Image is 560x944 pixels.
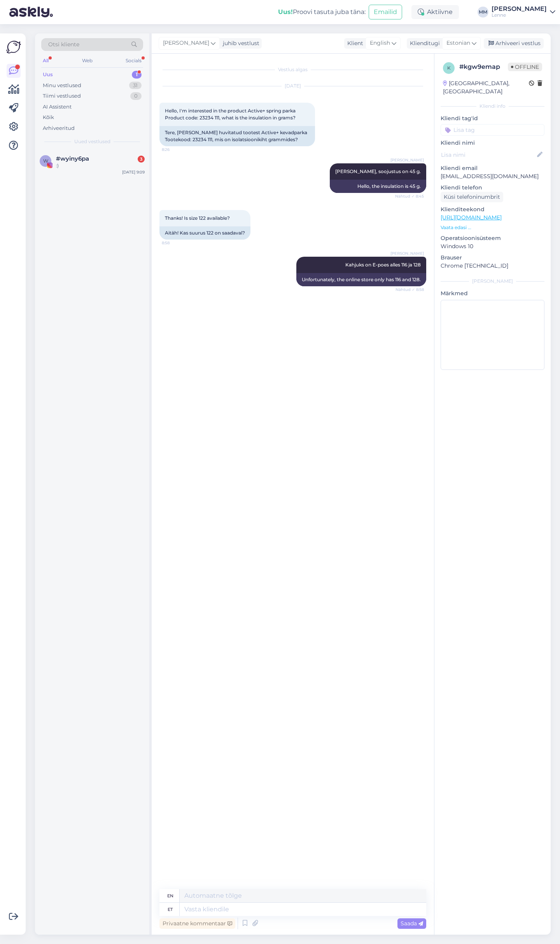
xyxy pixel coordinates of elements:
[129,82,142,89] div: 31
[168,903,173,916] div: et
[167,889,173,902] div: en
[443,79,529,96] div: [GEOGRAPHIC_DATA], [GEOGRAPHIC_DATA]
[345,262,421,268] span: Kahjuks on E-poes alles 116 ja 128
[344,39,363,47] div: Klient
[441,278,544,285] div: [PERSON_NAME]
[296,273,426,286] div: Unfortunately, the online store only has 116 and 128.
[407,39,440,47] div: Klienditugi
[492,12,547,18] div: Lenne
[411,5,459,19] div: Aktiivne
[48,40,79,49] span: Otsi kliente
[43,114,54,121] div: Kõik
[43,103,72,111] div: AI Assistent
[122,169,145,175] div: [DATE] 9:09
[441,289,544,298] p: Märkmed
[441,139,544,147] p: Kliendi nimi
[43,92,81,100] div: Tiimi vestlused
[56,155,89,162] span: #wyiny6pa
[6,40,21,54] img: Askly Logo
[441,214,502,221] a: [URL][DOMAIN_NAME]
[43,82,81,89] div: Minu vestlused
[441,164,544,172] p: Kliendi email
[335,168,421,174] span: [PERSON_NAME], soojustus on 45 g.
[441,254,544,262] p: Brauser
[43,71,53,79] div: Uus
[56,162,145,169] div: :)
[459,62,508,72] div: # kgw9emap
[441,224,544,231] p: Vaata edasi ...
[162,147,191,152] span: 8:26
[159,126,315,146] div: Tere, [PERSON_NAME] huvitatud tootest Active+ kevadparka Tootekood: 23234 111, mis on isolatsioon...
[369,5,402,19] button: Emailid
[74,138,110,145] span: Uued vestlused
[330,180,426,193] div: Hello, the insulation is 45 g.
[132,71,142,79] div: 1
[447,65,451,71] span: k
[441,103,544,110] div: Kliendi info
[441,192,503,202] div: Küsi telefoninumbrit
[41,56,50,66] div: All
[441,262,544,270] p: Chrome [TECHNICAL_ID]
[162,240,191,246] span: 8:58
[441,242,544,250] p: Windows 10
[390,250,424,256] span: [PERSON_NAME]
[441,172,544,180] p: [EMAIL_ADDRESS][DOMAIN_NAME]
[492,6,555,18] a: [PERSON_NAME]Lenne
[441,205,544,214] p: Klienditeekond
[220,39,259,47] div: juhib vestlust
[159,82,426,89] div: [DATE]
[278,8,293,16] b: Uus!
[163,39,209,47] span: [PERSON_NAME]
[43,158,48,164] span: w
[395,193,424,199] span: Nähtud ✓ 8:45
[165,108,297,121] span: Hello, I'm interested in the product Active+ spring parka Product code: 23234 111, what is the in...
[441,184,544,192] p: Kliendi telefon
[401,920,423,927] span: Saada
[138,156,145,163] div: 3
[43,124,75,132] div: Arhiveeritud
[395,287,424,292] span: Nähtud ✓ 8:58
[478,7,488,18] div: MM
[390,157,424,163] span: [PERSON_NAME]
[441,151,535,159] input: Lisa nimi
[80,56,94,66] div: Web
[370,39,390,47] span: English
[165,215,230,221] span: Thanks! Is size 122 available?
[278,7,366,17] div: Proovi tasuta juba täna:
[446,39,470,47] span: Estonian
[484,38,544,49] div: Arhiveeri vestlus
[492,6,547,12] div: [PERSON_NAME]
[124,56,143,66] div: Socials
[508,63,542,71] span: Offline
[159,918,235,929] div: Privaatne kommentaar
[159,226,250,240] div: Aitäh! Kas suurus 122 on saadaval?
[441,114,544,123] p: Kliendi tag'id
[441,234,544,242] p: Operatsioonisüsteem
[159,66,426,73] div: Vestlus algas
[441,124,544,136] input: Lisa tag
[130,92,142,100] div: 0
